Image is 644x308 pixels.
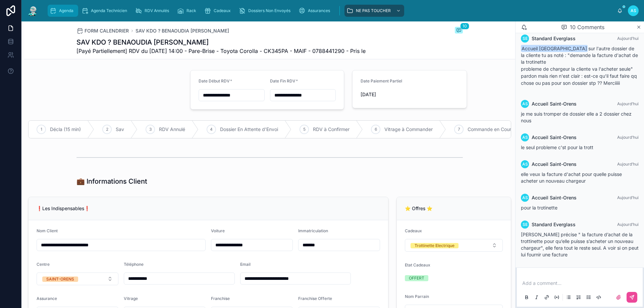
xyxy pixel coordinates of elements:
[415,243,454,248] div: Trottinette Electrique
[523,36,528,41] span: SE
[361,91,459,98] span: [DATE]
[136,27,229,34] a: SAV KDO ? BENAOUDIA [PERSON_NAME]
[199,78,230,83] span: Date Début RDV
[124,296,138,301] span: Vitrage
[617,195,639,200] span: Aujourd’hui
[356,8,391,13] span: NE PAS TOUCHER
[37,272,118,285] button: Select Button
[37,262,50,267] span: Centre
[617,101,639,106] span: Aujourd’hui
[521,232,639,257] span: [PERSON_NAME] précise " la facture d’achat de la trottinette pour qu’elle puisse s’acheter un nou...
[27,5,39,16] img: App logo
[521,65,639,86] p: probleme de chargeur la cliente va l'acheter seule" pardon mais rien n'est clair : est-ce qu'il f...
[405,239,503,252] button: Select Button
[617,135,639,140] span: Aujourd’hui
[297,5,335,17] a: Assurances
[211,228,225,233] span: Voiture
[405,262,430,267] span: Etat Cadeaux
[211,296,230,301] span: Franchise
[344,5,404,17] a: NE PAS TOUCHER
[59,8,73,13] span: Agenda
[270,78,296,83] span: Date Fin RDV
[570,23,604,31] span: 10 Comments
[617,222,639,227] span: Aujourd’hui
[149,127,152,132] span: 3
[532,194,577,201] span: Accueil Saint-Orens
[532,161,577,168] span: Accueil Saint-Orens
[76,177,147,186] h1: 💼 Informations Client
[361,78,402,83] span: Date Paiement Partiel
[631,8,636,13] span: AS
[409,275,424,281] div: OFFERT
[159,126,185,133] span: RDV Annulé
[521,205,557,210] span: pour la trotinette
[85,27,129,34] span: FORM CALENDRIER
[532,221,576,228] span: Standard Everglass
[521,171,622,184] span: elle veux la facture d'achat pour quelle puisse acheter un nouveau chargeur
[522,195,528,200] span: AS
[37,205,90,211] span: ❗Les Indispensables❗
[133,5,174,17] a: RDV Annulés
[523,222,528,227] span: SE
[468,126,514,133] span: Commande en Cours
[405,228,422,233] span: Cadeaux
[202,5,235,17] a: Cadeaux
[248,8,290,13] span: Dossiers Non Envoyés
[76,38,366,47] h1: SAV KDO ? BENAOUDIA [PERSON_NAME]
[405,205,432,211] span: ⭐ Offres ⭐
[124,262,144,267] span: Téléphone
[46,276,74,282] div: SAINT-ORENS
[48,5,78,17] a: Agenda
[106,127,108,132] span: 2
[522,162,528,167] span: AS
[41,127,42,132] span: 1
[521,144,593,150] span: le seul probleme c'st pour la trott
[617,36,639,41] span: Aujourd’hui
[186,8,196,13] span: Rack
[522,135,528,140] span: AS
[50,126,81,133] span: Décla (15 min)
[521,45,588,52] span: Accueil [GEOGRAPHIC_DATA]
[375,127,377,132] span: 6
[532,134,577,141] span: Accueil Saint-Orens
[220,126,278,133] span: Dossier En Attente d'Envoi
[145,8,169,13] span: RDV Annulés
[384,126,433,133] span: Vitrage à Commander
[76,47,366,55] span: [Payé Partiellement] RDV du [DATE] 14:00 - Pare-Brise - Toyota Corolla - CK345PA - MAIF - 0788441...
[298,296,332,301] span: Franchise Offerte
[298,228,328,233] span: Immatriculation
[210,127,213,132] span: 4
[313,126,350,133] span: RDV à Confirmer
[237,5,295,17] a: Dossiers Non Envoyés
[308,8,330,13] span: Assurances
[521,45,639,86] div: sur l'autre dossier de la cliente tu as noté : "demande la facture d'achat de la trotinette
[455,27,463,35] button: 10
[522,101,528,107] span: AS
[240,262,251,267] span: Email
[532,35,576,42] span: Standard Everglass
[458,127,460,132] span: 7
[532,101,577,107] span: Accueil Saint-Orens
[37,296,57,301] span: Assurance
[79,5,132,17] a: Agenda Technicien
[175,5,201,17] a: Rack
[214,8,231,13] span: Cadeaux
[116,126,124,133] span: Sav
[76,27,129,34] a: FORM CALENDRIER
[405,294,429,299] span: Nom Parrain
[460,23,469,29] span: 10
[617,162,639,167] span: Aujourd’hui
[37,228,58,233] span: Nom Client
[303,127,306,132] span: 5
[521,111,632,123] span: je me suis tromper de dossier elle a 2 dossier chez nous
[44,3,617,18] div: scrollable content
[91,8,127,13] span: Agenda Technicien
